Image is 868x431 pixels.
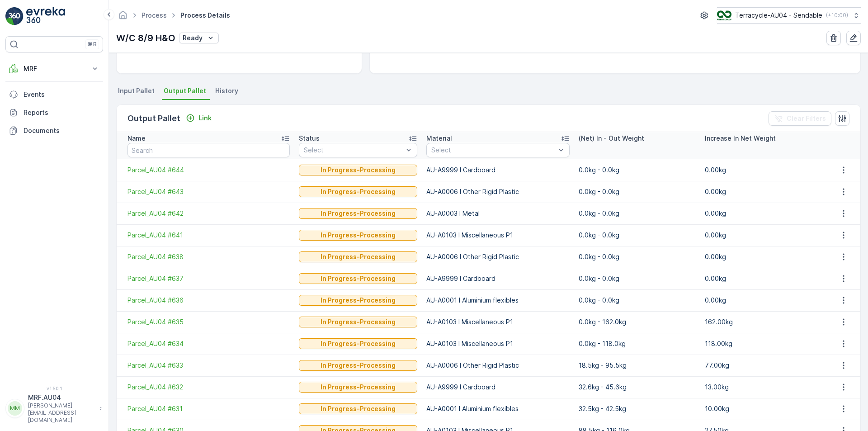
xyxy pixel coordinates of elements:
[5,85,103,104] a: Events
[321,274,396,283] p: In Progress-Processing
[5,393,103,424] button: MMMRF.AU04[PERSON_NAME][EMAIL_ADDRESS][DOMAIN_NAME]
[579,361,696,370] p: 18.5kg - 95.5kg
[579,296,696,305] p: 0.0kg - 0.0kg
[705,317,822,327] p: 162.00kg
[5,122,103,140] a: Documents
[321,187,396,196] p: In Progress-Processing
[299,134,320,143] p: Status
[426,231,569,240] p: AU-A0103 I Miscellaneous P1
[705,404,822,413] p: 10.00kg
[127,274,290,283] a: Parcel_AU04 #637
[24,90,99,99] p: Events
[579,209,696,218] p: 0.0kg - 0.0kg
[24,108,99,117] p: Reports
[179,33,219,43] button: Ready
[321,404,396,413] p: In Progress-Processing
[299,403,417,414] button: In Progress-Processing
[705,231,822,240] p: 0.00kg
[127,404,290,413] a: Parcel_AU04 #631
[299,165,417,175] button: In Progress-Processing
[116,31,175,45] p: W/C 8/9 H&O
[705,187,822,196] p: 0.00kg
[299,360,417,371] button: In Progress-Processing
[5,386,103,391] span: v 1.50.1
[142,11,167,19] a: Process
[321,383,396,392] p: In Progress-Processing
[299,208,417,219] button: In Progress-Processing
[321,296,396,305] p: In Progress-Processing
[579,274,696,283] p: 0.0kg - 0.0kg
[183,33,203,43] p: Ready
[426,383,569,392] p: AU-A9999 I Cardboard
[579,339,696,348] p: 0.0kg - 118.0kg
[321,339,396,348] p: In Progress-Processing
[579,134,644,143] p: (Net) In - Out Weight
[321,166,396,175] p: In Progress-Processing
[705,296,822,305] p: 0.00kg
[28,393,95,402] p: MRF.AU04
[127,252,290,261] a: Parcel_AU04 #638
[127,383,290,392] a: Parcel_AU04 #632
[735,11,822,20] p: Terracycle-AU04 - Sendable
[426,404,569,413] p: AU-A0001 I Aluminium flexibles
[127,231,290,240] a: Parcel_AU04 #641
[431,146,555,155] p: Select
[299,273,417,284] button: In Progress-Processing
[426,317,569,327] p: AU-A0103 I Miscellaneous P1
[127,209,290,218] span: Parcel_AU04 #642
[127,317,290,327] a: Parcel_AU04 #635
[426,252,569,261] p: AU-A0006 I Other Rigid Plastic
[299,338,417,349] button: In Progress-Processing
[164,86,206,95] span: Output Pallet
[127,339,290,348] span: Parcel_AU04 #634
[299,382,417,393] button: In Progress-Processing
[127,166,290,175] span: Parcel_AU04 #644
[299,251,417,262] button: In Progress-Processing
[579,166,696,175] p: 0.0kg - 0.0kg
[127,134,146,143] p: Name
[717,7,861,24] button: Terracycle-AU04 - Sendable(+10:00)
[426,274,569,283] p: AU-A9999 I Cardboard
[304,146,403,155] p: Select
[299,295,417,306] button: In Progress-Processing
[426,361,569,370] p: AU-A0006 I Other Rigid Plastic
[321,252,396,261] p: In Progress-Processing
[787,114,826,123] p: Clear Filters
[705,339,822,348] p: 118.00kg
[579,383,696,392] p: 32.6kg - 45.6kg
[299,317,417,327] button: In Progress-Processing
[127,361,290,370] a: Parcel_AU04 #633
[705,361,822,370] p: 77.00kg
[426,339,569,348] p: AU-A0103 I Miscellaneous P1
[769,111,831,126] button: Clear Filters
[426,134,452,143] p: Material
[5,60,103,78] button: MRF
[182,113,215,123] button: Link
[826,12,848,19] p: ( +10:00 )
[426,187,569,196] p: AU-A0006 I Other Rigid Plastic
[28,402,95,424] p: [PERSON_NAME][EMAIL_ADDRESS][DOMAIN_NAME]
[198,114,212,123] p: Link
[705,209,822,218] p: 0.00kg
[127,187,290,196] a: Parcel_AU04 #643
[127,296,290,305] a: Parcel_AU04 #636
[705,166,822,175] p: 0.00kg
[5,104,103,122] a: Reports
[579,252,696,261] p: 0.0kg - 0.0kg
[321,209,396,218] p: In Progress-Processing
[8,401,22,416] div: MM
[705,383,822,392] p: 13.00kg
[321,317,396,327] p: In Progress-Processing
[579,187,696,196] p: 0.0kg - 0.0kg
[24,64,85,73] p: MRF
[321,231,396,240] p: In Progress-Processing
